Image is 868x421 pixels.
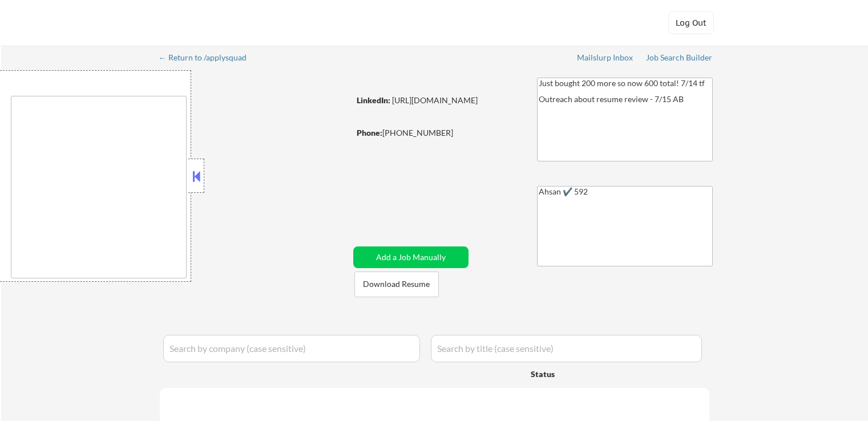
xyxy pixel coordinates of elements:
[577,54,634,62] div: Mailslurp Inbox
[357,127,518,139] div: [PHONE_NUMBER]
[646,54,713,62] div: Job Search Builder
[431,335,702,362] input: Search by title (case sensitive)
[353,246,469,268] button: Add a Job Manually
[159,53,257,64] a: ← Return to /applysquad
[357,95,390,105] strong: LinkedIn:
[357,128,382,137] strong: Phone:
[392,95,478,105] a: [URL][DOMAIN_NAME]
[577,53,634,64] a: Mailslurp Inbox
[354,272,439,297] button: Download Resume
[163,335,420,362] input: Search by company (case sensitive)
[668,11,714,34] button: Log Out
[531,363,629,384] div: Status
[159,54,257,62] div: ← Return to /applysquad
